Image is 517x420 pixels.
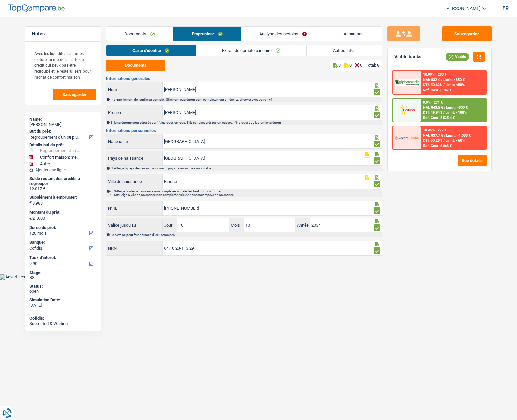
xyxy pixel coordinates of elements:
[423,72,446,77] div: 10.99% | 283 €
[111,121,382,124] div: Si les prénoms sont séparés par "-", indiquer les tous. S'ils sont séparés par un espace, n'indiq...
[111,98,382,101] div: Indiquer le nom de famille au complet. Si le nom et prénom sont complétement différents, checker ...
[423,105,443,110] span: NAI: 843,5 €
[29,289,97,294] div: open
[310,218,361,232] input: AAAA
[106,45,196,56] a: Carte d'identité
[244,218,295,232] input: MM
[395,132,419,144] img: Record Credits
[423,144,452,148] div: Ref. Cost: 5 863 €
[443,110,445,115] span: /
[325,27,382,41] a: Assurance
[349,63,352,68] p: 0
[111,233,382,237] div: La carte ne peut être périmée d'ici 2 semaines
[444,105,445,110] span: /
[229,218,244,232] label: Mois
[29,225,95,230] label: Durée du prêt:
[29,117,97,122] div: Name:
[29,195,95,200] label: Supplément à emprunter:
[423,83,442,87] span: DTI: 50.62%
[394,54,421,60] div: Viable banks
[29,316,97,321] div: Cofidis:
[29,255,95,260] label: Taux d'intérêt:
[241,27,325,41] a: Analyse des besoins
[106,82,163,97] label: Nom
[338,63,341,68] p: 8
[29,297,97,303] div: Simulation Date:
[446,105,468,110] span: Limit: >800 €
[8,4,65,12] img: TopCompare Logo
[423,110,442,115] span: DTI: 49.94%
[440,3,486,14] a: [PERSON_NAME]
[29,303,97,308] div: [DATE]
[295,218,310,232] label: Année
[53,89,96,100] button: Sauvegarder
[443,138,445,143] span: /
[446,133,471,138] span: Limit: >1.033 €
[29,122,97,127] div: [PERSON_NAME]
[441,78,442,82] span: /
[173,27,241,41] a: Emprunteur
[163,241,362,255] input: 12.12.12-123.12
[446,83,465,87] span: Limit: <50%
[114,189,382,193] li: Si Belge & ville de naissance non complétée, appeler le client pour confirmer
[32,31,94,37] h5: Notes
[29,240,95,245] label: Banque:
[106,151,163,165] label: Pays de naissance
[444,133,445,138] span: /
[29,129,95,134] label: But du prêt:
[111,166,382,170] div: Si ≠ Belge & pays de naissance inconnu, pays de naisance = nationalité
[106,241,163,255] label: NRN
[446,53,469,60] div: Viable
[29,186,97,191] div: 12.017 €
[395,104,419,116] img: Cofidis
[106,201,163,215] label: N° ID
[29,142,97,147] div: Détails but du prêt
[163,134,362,148] input: Belgique
[29,216,32,221] span: €
[29,321,97,326] div: Submitted & Waiting
[423,78,440,82] span: NAI: 832 €
[446,138,465,143] span: Limit: <60%
[366,63,379,68] div: Total: 8
[360,63,362,68] p: 0
[62,92,87,97] span: Sauvegarder
[106,105,163,120] label: Prénom
[29,270,97,275] div: Stage:
[106,27,173,41] a: Documents
[502,5,509,11] div: fr
[29,210,95,215] label: Montant du prêt:
[29,284,97,289] div: Status:
[423,116,455,120] div: Ref. Cost: 5 535,4 €
[458,155,487,166] button: See details
[114,193,382,197] li: Si ≠ Belge & ville de naissance non complétée, ville de naissance = pays de naissance
[106,128,382,133] h3: Informations personnelles
[29,200,32,206] span: €
[163,201,362,215] input: 590-1234567-89
[443,83,445,87] span: /
[106,76,382,81] h3: Informations générales
[106,60,165,71] button: Documents
[163,218,177,232] label: Jour
[163,151,362,165] input: Belgique
[423,100,443,105] div: 9.9% | 271 €
[196,45,306,56] a: Extrait de compte bancaire
[106,134,163,148] label: Nationalité
[177,218,229,232] input: JJ
[29,168,97,172] div: Ajouter une ligne
[423,88,452,92] div: Ref. Cost: 6 187 €
[106,220,163,231] label: Valide jusqu'au
[443,78,465,82] span: Limit: >850 €
[423,133,443,138] span: NAI: 837,7 €
[29,176,97,186] div: Solde restant des crédits à regrouper
[442,26,492,41] button: Sauvegarder
[445,6,481,11] span: [PERSON_NAME]
[423,138,442,143] span: DTI: 50.28%
[29,275,97,280] div: BS
[106,174,163,189] label: Ville de naissance
[446,110,467,115] span: Limit: <100%
[307,45,382,56] a: Autres infos
[423,128,446,132] div: 10.45% | 277 €
[395,79,419,86] img: AlphaCredit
